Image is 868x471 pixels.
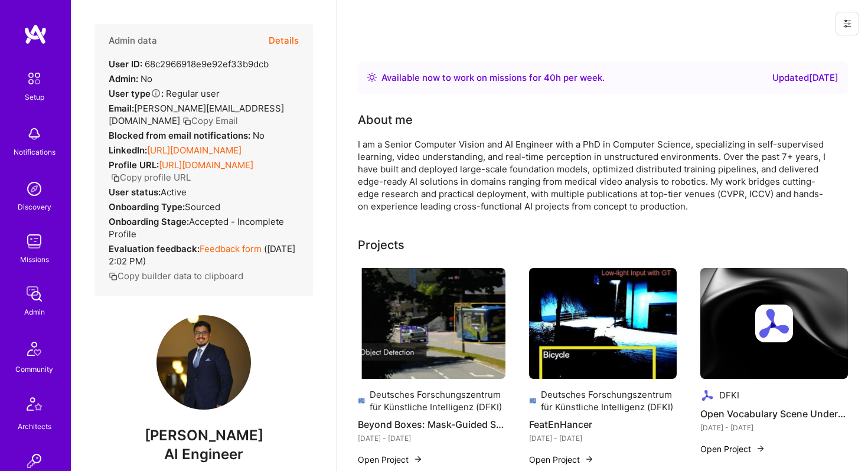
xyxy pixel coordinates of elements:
[529,394,536,408] img: Company logo
[544,72,556,83] span: 40
[755,305,793,342] img: Company logo
[14,146,56,158] div: Notifications
[22,177,46,201] img: discovery
[24,24,47,45] img: logo
[109,88,164,99] strong: User type :
[109,129,265,142] div: No
[109,201,185,212] strong: Onboarding Type:
[24,306,45,318] div: Admin
[358,394,365,408] img: Company logo
[700,388,714,403] img: Company logo
[529,453,594,466] button: Open Project
[109,270,243,282] button: Copy builder data to clipboard
[109,216,189,227] strong: Onboarding Stage:
[18,201,51,213] div: Discovery
[585,454,594,464] img: arrow-right
[200,243,262,254] a: Feedback form
[358,268,505,379] img: Beyond Boxes: Mask-Guided Spatio-Temporal Feature Aggregation for Video Object Detection
[109,145,147,156] strong: LinkedIn:
[20,392,48,420] img: Architects
[413,454,423,464] img: arrow-right
[109,272,118,281] i: icon Copy
[147,145,242,156] a: [URL][DOMAIN_NAME]
[541,388,677,413] div: Deutsches Forschungszentrum für Künstliche Intelligenz (DFKI)
[109,58,142,70] strong: User ID:
[156,315,251,410] img: User Avatar
[700,421,848,434] div: [DATE] - [DATE]
[772,71,838,85] div: Updated [DATE]
[25,91,44,103] div: Setup
[109,58,269,70] div: 68c2966918e9e92ef33b9dcb
[20,253,49,266] div: Missions
[109,87,220,100] div: Regular user
[161,187,187,198] span: Active
[164,446,243,463] span: AI Engineer
[700,443,765,455] button: Open Project
[358,111,413,129] div: About me
[109,35,157,46] h4: Admin data
[109,103,134,114] strong: Email:
[109,187,161,198] strong: User status:
[367,73,377,82] img: Availability
[109,216,284,240] span: Accepted - Incomplete Profile
[370,388,505,413] div: Deutsches Forschungszentrum für Künstliche Intelligenz (DFKI)
[109,243,299,267] div: ( [DATE] 2:02 PM )
[358,138,830,212] div: I am a Senior Computer Vision and AI Engineer with a PhD in Computer Science, specializing in sel...
[22,66,47,91] img: setup
[700,268,848,379] img: cover
[529,432,677,444] div: [DATE] - [DATE]
[109,73,152,85] div: No
[94,427,313,444] span: [PERSON_NAME]
[22,230,46,253] img: teamwork
[109,243,200,254] strong: Evaluation feedback:
[358,453,423,466] button: Open Project
[358,236,404,254] div: Projects
[358,417,505,432] h4: Beyond Boxes: Mask-Guided Spatio-Temporal Feature Aggregation for Video Object Detection
[109,159,159,171] strong: Profile URL:
[381,71,605,85] div: Available now to work on missions for h per week .
[529,268,677,379] img: FeatEnHancer
[109,103,284,126] span: [PERSON_NAME][EMAIL_ADDRESS][DOMAIN_NAME]
[358,432,505,444] div: [DATE] - [DATE]
[111,171,191,184] button: Copy profile URL
[719,389,739,401] div: DFKI
[22,122,46,146] img: bell
[151,88,161,99] i: Help
[182,117,191,126] i: icon Copy
[700,406,848,421] h4: Open Vocabulary Scene Understanding
[18,420,51,433] div: Architects
[109,73,138,84] strong: Admin:
[269,24,299,58] button: Details
[185,201,220,212] span: sourced
[20,335,48,363] img: Community
[529,417,677,432] h4: FeatEnHancer
[111,174,120,182] i: icon Copy
[182,115,238,127] button: Copy Email
[15,363,53,375] div: Community
[22,282,46,306] img: admin teamwork
[159,159,253,171] a: [URL][DOMAIN_NAME]
[756,444,765,453] img: arrow-right
[109,130,253,141] strong: Blocked from email notifications:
